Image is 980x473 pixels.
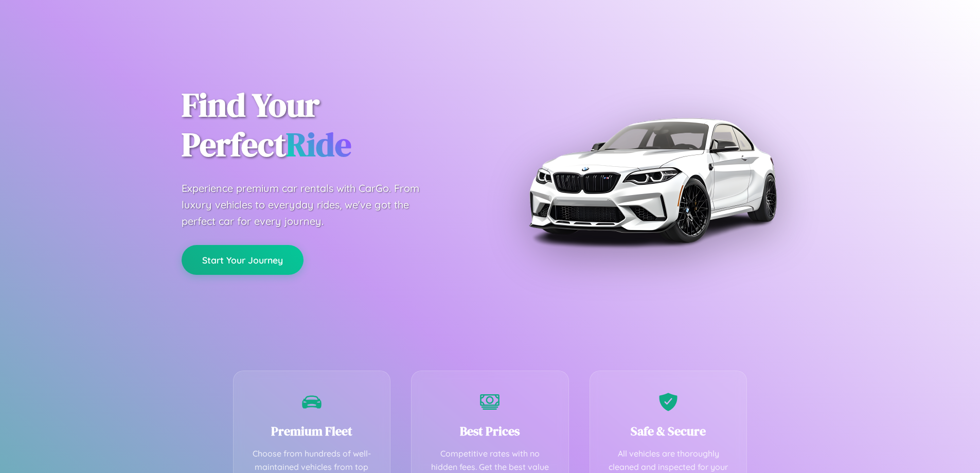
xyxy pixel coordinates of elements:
[286,122,351,167] span: Ride
[182,245,304,275] button: Start Your Journey
[182,180,439,230] p: Experience premium car rentals with CarGo. From luxury vehicles to everyday rides, we've got the ...
[524,51,781,309] img: Premium BMW car rental vehicle
[182,85,475,165] h1: Find Your Perfect
[605,423,732,440] h3: Safe & Secure
[249,423,375,440] h3: Premium Fleet
[427,423,553,440] h3: Best Prices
